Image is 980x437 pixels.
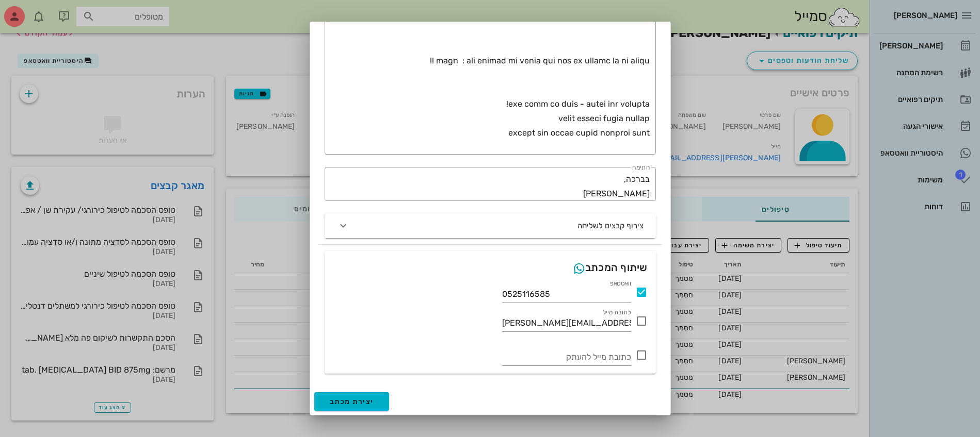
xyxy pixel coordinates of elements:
[573,259,648,276] div: שיתוף המכתב
[314,392,390,411] button: יצירת מכתב
[609,280,631,288] label: וואטסאפ
[632,164,650,172] label: חתימה
[330,397,374,406] span: יצירת מכתב
[325,213,656,238] button: צירוף קבצים לשליחה
[602,309,631,316] label: כתובת מייל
